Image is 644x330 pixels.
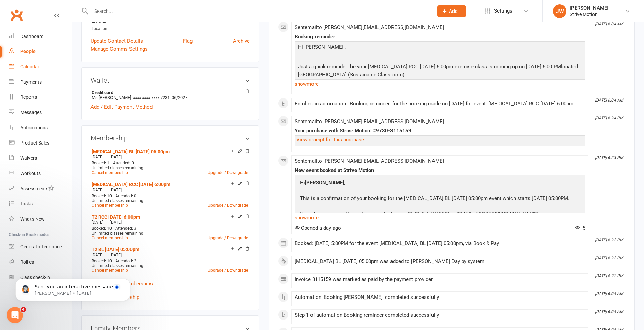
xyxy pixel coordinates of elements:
[295,24,444,30] span: Sent email to [PERSON_NAME][EMAIL_ADDRESS][DOMAIN_NAME]
[90,37,143,45] a: Update Contact Details
[595,291,623,296] i: [DATE] 6:04 AM
[298,179,571,189] p: Hi ,
[92,155,103,159] span: [DATE]
[9,239,72,255] a: General attendance kiosk mode
[295,34,585,40] div: Booking reminder
[295,118,444,125] span: Sent email to [PERSON_NAME][EMAIL_ADDRESS][DOMAIN_NAME]
[92,161,109,166] span: Booked: 1
[90,187,250,193] div: —
[89,6,428,16] input: Search...
[110,155,122,159] span: [DATE]
[110,220,122,225] span: [DATE]
[20,259,36,265] div: Roll call
[115,194,136,198] span: Attended: 0
[92,252,103,257] span: [DATE]
[295,294,585,300] div: Automation 'Booking [PERSON_NAME]' completed successfully
[115,259,136,263] span: Attended: 2
[90,134,250,142] h3: Membership
[92,247,139,252] a: T2 BL [DATE] 05:00pm
[92,26,250,32] div: Location
[92,203,128,208] a: Cancel membership
[110,188,122,192] span: [DATE]
[90,252,250,258] div: —
[20,94,37,100] div: Reports
[20,155,37,161] div: Waivers
[295,259,585,264] div: [MEDICAL_DATA] BL [DATE] 05:00pm was added to [PERSON_NAME] Day by system
[20,64,39,69] div: Calendar
[92,188,103,192] span: [DATE]
[295,277,585,282] div: Invoice 3115159 was marked as paid by the payment provider
[92,149,170,154] a: [MEDICAL_DATA] BL [DATE] 05:00pm
[570,5,608,11] div: [PERSON_NAME]
[90,154,250,160] div: —
[595,238,623,242] i: [DATE] 6:22 PM
[92,220,103,225] span: [DATE]
[295,225,341,231] span: Opened a day ago
[92,90,246,95] strong: Credit card
[92,194,112,198] span: Booked: 10
[92,198,143,203] span: Unlimited classes remaining
[21,307,26,312] span: 4
[595,116,623,120] i: [DATE] 6:24 PM
[553,4,566,18] div: JW
[90,103,153,111] a: Add / Edit Payment Method
[113,161,134,166] span: Attended: 0
[9,212,72,227] a: What's New
[133,95,170,100] span: xxxx xxxx xxxx 7231
[295,241,585,246] div: Booked: [DATE] 5:00PM for the event [MEDICAL_DATA] BL [DATE] 05:00pm, via Book & Pay
[296,43,584,53] p: Hi [PERSON_NAME] ,
[9,120,72,135] a: Automations
[20,34,44,39] div: Dashboard
[110,252,122,257] span: [DATE]
[9,74,72,90] a: Payments
[9,166,72,181] a: Workouts
[595,309,623,314] i: [DATE] 6:04 AM
[92,259,112,263] span: Booked: 10
[20,125,48,130] div: Automations
[9,181,72,196] a: Assessments
[92,231,143,236] span: Unlimited classes remaining
[90,76,250,84] h3: Wallet
[90,89,250,101] li: Ms [PERSON_NAME]
[92,236,128,240] a: Cancel membership
[92,182,170,187] a: [MEDICAL_DATA] RCC [DATE] 6:00pm
[595,22,623,26] i: [DATE] 6:04 AM
[20,79,42,85] div: Payments
[295,312,585,318] div: Step 1 of automation Booking reminder completed successfully
[5,264,141,312] iframe: Intercom notifications message
[296,63,584,81] p: Just a quick reminder the your [MEDICAL_DATA] RCC [DATE] 6:00pm exercise class is coming up on [D...
[9,255,72,270] a: Roll call
[233,37,250,45] a: Archive
[595,98,623,103] i: [DATE] 6:04 AM
[298,194,571,204] p: This is a confirmation of your booking for the [MEDICAL_DATA] BL [DATE] 05:00pm event which start...
[92,226,112,231] span: Booked: 10
[295,213,585,222] a: show more
[9,151,72,166] a: Waivers
[90,45,148,53] a: Manage Comms Settings
[9,29,72,44] a: Dashboard
[90,220,250,225] div: —
[595,273,623,278] i: [DATE] 6:22 PM
[295,79,585,89] a: show more
[296,137,364,143] a: View receipt for this purchase
[305,180,344,186] strong: [PERSON_NAME]
[295,128,585,134] div: Your purchase with Strive Motion: #9730-3115159
[9,196,72,212] a: Tasks
[20,110,42,115] div: Messages
[20,49,36,54] div: People
[295,101,585,107] div: Enrolled in automation: 'Booking reminder' for the booking made on [DATE] for event: [MEDICAL_DAT...
[92,263,143,268] span: Unlimited classes remaining
[183,37,193,45] a: Flag
[9,105,72,120] a: Messages
[7,307,23,323] iframe: Intercom live chat
[92,166,143,170] span: Unlimited classes remaining
[92,214,140,220] a: T2 RCC [DATE] 6:00pm
[449,8,458,14] span: Add
[20,186,54,191] div: Assessments
[298,210,571,220] p: If you have any questions please contact us at [PHONE_NUMBER] or [EMAIL_ADDRESS][DOMAIN_NAME].
[208,203,248,208] a: Upgrade / Downgrade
